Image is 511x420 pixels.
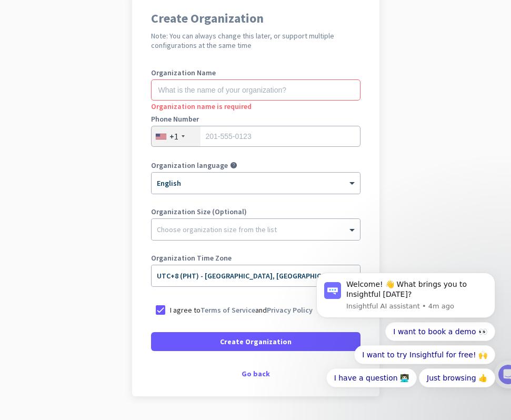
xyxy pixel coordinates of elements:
[151,332,360,351] button: Create Organization
[151,254,360,262] label: Organization Time Zone
[151,208,360,215] label: Organization Size (Optional)
[201,305,255,315] a: Terms of Service
[151,115,360,123] label: Phone Number
[151,162,228,169] label: Organization language
[300,257,511,415] iframe: Intercom notifications message
[151,370,360,377] div: Go back
[151,69,360,76] label: Organization Name
[151,31,360,50] h2: Note: You can always change this later, or support multiple configurations at the same time
[151,79,360,101] input: What is the name of your organization?
[151,126,360,147] input: 201-555-0123
[220,336,292,347] span: Create Organization
[169,131,178,142] div: +1
[267,305,313,315] a: Privacy Policy
[151,102,252,111] span: Organization name is required
[230,162,237,169] i: help
[151,12,360,25] h1: Create Organization
[170,305,313,315] p: I agree to and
